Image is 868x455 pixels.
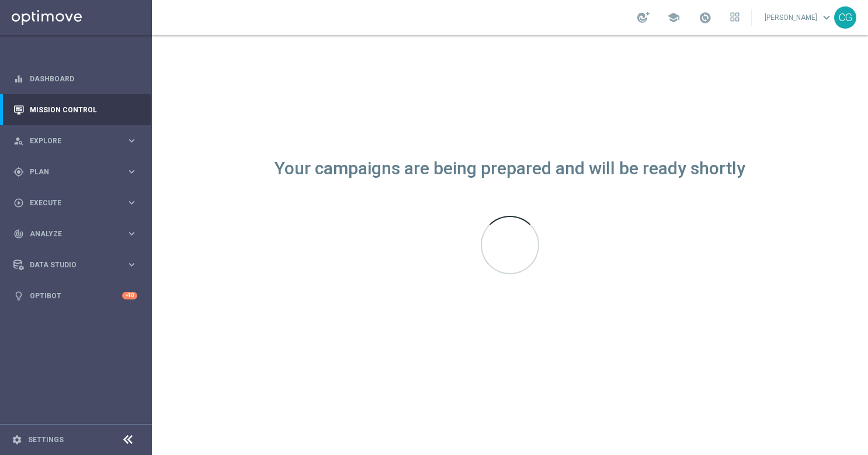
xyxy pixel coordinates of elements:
div: Optibot [13,280,137,311]
div: Analyze [13,229,126,239]
i: track_changes [13,229,24,239]
i: gps_fixed [13,167,24,177]
div: Execute [13,198,126,208]
i: keyboard_arrow_right [126,197,137,208]
a: Settings [28,436,64,443]
button: Data Studio keyboard_arrow_right [13,260,138,270]
span: Data Studio [30,261,126,268]
span: Analyze [30,230,126,237]
span: Plan [30,168,126,175]
a: Dashboard [30,63,137,94]
i: lightbulb [13,291,24,301]
div: CG [834,6,856,29]
span: Execute [30,199,126,206]
i: person_search [13,136,24,146]
i: keyboard_arrow_right [126,228,137,239]
a: Optibot [30,280,122,311]
button: Mission Control [13,105,138,115]
button: lightbulb Optibot +10 [13,291,138,301]
div: Data Studio [13,260,126,270]
i: play_circle_outline [13,198,24,208]
div: Mission Control [13,94,137,125]
div: Explore [13,136,126,146]
a: Mission Control [30,94,137,125]
div: Plan [13,167,126,177]
button: gps_fixed Plan keyboard_arrow_right [13,167,138,177]
i: settings [12,435,22,445]
button: track_changes Analyze keyboard_arrow_right [13,229,138,239]
button: equalizer Dashboard [13,74,138,84]
span: keyboard_arrow_down [820,11,833,24]
a: [PERSON_NAME]keyboard_arrow_down [763,9,834,26]
div: Your campaigns are being prepared and will be ready shortly [275,164,745,174]
button: play_circle_outline Execute keyboard_arrow_right [13,198,138,208]
div: Dashboard [13,63,137,94]
button: person_search Explore keyboard_arrow_right [13,136,138,146]
i: keyboard_arrow_right [126,166,137,177]
i: keyboard_arrow_right [126,135,137,146]
i: keyboard_arrow_right [126,259,137,270]
i: equalizer [13,74,24,84]
div: +10 [122,292,137,299]
span: school [667,11,680,24]
span: Explore [30,137,126,144]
